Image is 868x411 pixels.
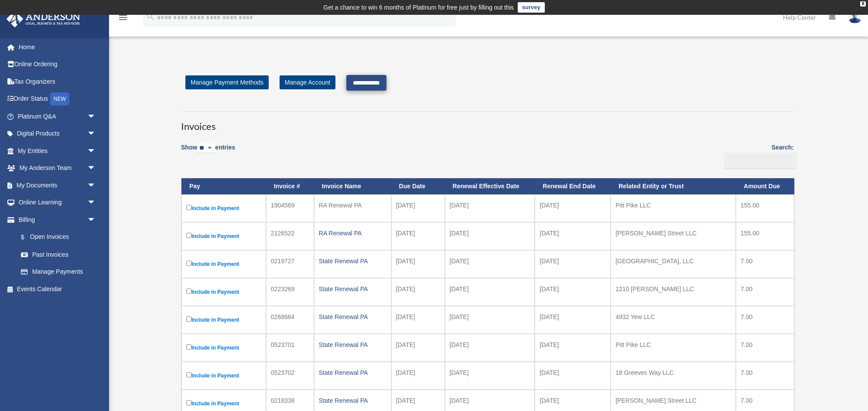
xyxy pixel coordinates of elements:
td: 0268664 [266,306,314,334]
th: Pay: activate to sort column descending [181,178,266,194]
a: Billingarrow_drop_down [6,211,105,228]
input: Include in Payment [186,261,191,266]
a: Platinum Q&Aarrow_drop_down [6,108,109,125]
td: 0219727 [266,250,314,278]
a: My Documentsarrow_drop_down [6,177,109,194]
th: Amount Due: activate to sort column ascending [736,178,794,194]
a: Events Calendar [6,280,109,298]
div: RA Renewal PA [319,227,386,239]
i: menu [118,12,128,23]
input: Include in Payment [186,400,191,405]
input: Include in Payment [186,205,191,210]
div: State Renewal PA [319,255,386,267]
a: Digital Productsarrow_drop_down [6,125,109,143]
td: [DATE] [445,334,535,362]
td: [DATE] [445,362,535,390]
div: State Renewal PA [319,367,386,379]
td: 155.00 [736,222,794,250]
span: arrow_drop_down [87,177,105,194]
td: [DATE] [535,278,611,306]
span: arrow_drop_down [87,211,105,229]
div: State Renewal PA [319,283,386,295]
div: Get a chance to win 6 months of Platinum for free just by filling out this [323,2,514,13]
div: State Renewal PA [319,394,386,407]
td: [DATE] [445,278,535,306]
img: Anderson Advisors Platinum Portal [4,10,83,27]
td: 0223269 [266,278,314,306]
td: [DATE] [535,362,611,390]
div: close [860,1,866,7]
a: survey [518,2,545,13]
td: 7.00 [736,306,794,334]
td: [DATE] [391,222,445,250]
td: 1904569 [266,194,314,222]
label: Include in Payment [186,315,261,325]
td: [DATE] [391,334,445,362]
a: My Anderson Teamarrow_drop_down [6,160,109,177]
a: My Entitiesarrow_drop_down [6,142,109,160]
span: $ [26,232,30,243]
td: [DATE] [445,306,535,334]
td: [DATE] [391,306,445,334]
td: 7.00 [736,362,794,390]
td: 155.00 [736,194,794,222]
a: Order StatusNEW [6,90,109,108]
img: User Pic [848,11,861,24]
label: Search: [721,142,794,169]
th: Renewal End Date: activate to sort column ascending [535,178,611,194]
a: Tax Organizers [6,73,109,90]
input: Include in Payment [186,372,191,377]
div: State Renewal PA [319,311,386,323]
label: Include in Payment [186,370,261,381]
td: Pitt Pike LLC [611,194,736,222]
label: Show entries [181,142,235,162]
a: Online Ordering [6,56,109,73]
span: arrow_drop_down [87,108,105,126]
span: arrow_drop_down [87,160,105,177]
div: NEW [50,92,69,105]
td: [DATE] [391,362,445,390]
td: [DATE] [535,222,611,250]
span: arrow_drop_down [87,142,105,160]
input: Include in Payment [186,344,191,350]
td: 1210 [PERSON_NAME] LLC [611,278,736,306]
td: 18 Greeves Way LLC [611,362,736,390]
th: Due Date: activate to sort column ascending [391,178,445,194]
a: menu [118,15,128,23]
input: Include in Payment [186,316,191,322]
i: search [146,12,155,21]
label: Include in Payment [186,231,261,241]
td: 4932 Yew LLC [611,306,736,334]
select: Showentries [197,143,215,153]
td: [DATE] [535,306,611,334]
td: [DATE] [535,194,611,222]
a: Past Invoices [12,246,105,263]
td: 7.00 [736,250,794,278]
div: RA Renewal PA [319,199,386,211]
td: [GEOGRAPHIC_DATA], LLC [611,250,736,278]
a: Manage Payments [12,263,105,281]
th: Invoice #: activate to sort column ascending [266,178,314,194]
td: [PERSON_NAME] Street LLC [611,222,736,250]
label: Include in Payment [186,287,261,297]
a: Manage Account [280,75,335,89]
label: Include in Payment [186,343,261,353]
th: Related Entity or Trust: activate to sort column ascending [611,178,736,194]
td: [DATE] [391,278,445,306]
span: arrow_drop_down [87,194,105,212]
h3: Invoices [181,112,794,133]
span: arrow_drop_down [87,125,105,143]
td: [DATE] [445,222,535,250]
td: [DATE] [391,194,445,222]
td: 0523702 [266,362,314,390]
td: Pitt Pike LLC [611,334,736,362]
td: [DATE] [445,194,535,222]
a: Online Learningarrow_drop_down [6,194,109,211]
td: [DATE] [535,334,611,362]
td: [DATE] [535,250,611,278]
th: Renewal Effective Date: activate to sort column ascending [445,178,535,194]
td: 7.00 [736,334,794,362]
a: Manage Payment Methods [185,75,269,89]
a: Home [6,38,109,56]
div: State Renewal PA [319,339,386,351]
